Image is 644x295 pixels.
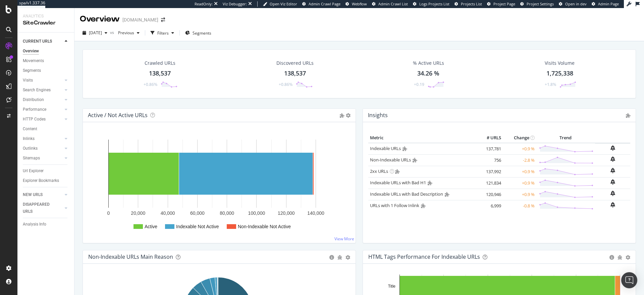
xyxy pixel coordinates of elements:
div: [DOMAIN_NAME] [122,16,158,23]
div: 138,537 [284,69,306,78]
a: Admin Crawl Page [302,1,340,7]
td: 137,781 [476,143,503,155]
div: Overview [80,13,120,25]
th: # URLS [476,133,503,143]
a: Non-Indexable URLs [370,157,411,163]
button: Filters [148,28,177,38]
td: 6,999 [476,200,503,211]
td: -2.8 % [503,154,536,166]
a: CURRENT URLS [23,38,63,45]
div: Content [23,126,37,133]
div: bell-plus [610,191,615,196]
i: Admin [395,169,400,174]
div: Sitemaps [23,155,40,162]
div: +1.8% [545,82,556,87]
div: Discovered URLs [276,60,314,66]
a: Logs Projects List [413,1,449,7]
div: Viz Debugger: [223,1,247,7]
i: Admin [445,192,449,197]
div: bell-plus [610,202,615,207]
text: Non-Indexable Not Active [238,224,291,229]
div: Segments [23,67,41,74]
text: 140,000 [307,210,324,216]
a: Distribution [23,96,63,103]
text: 40,000 [161,210,175,216]
div: +0.86% [144,82,157,87]
span: Project Settings [527,1,554,6]
a: Search Engines [23,87,63,94]
td: +0.9 % [503,143,536,155]
div: Analytics [23,13,69,19]
span: vs [110,30,115,35]
text: 60,000 [190,210,205,216]
a: NEW URLS [23,191,63,198]
td: +0.9 % [503,177,536,189]
a: 2xx URLs [370,168,388,174]
div: Visits Volume [545,60,575,66]
th: Trend [536,133,595,143]
a: Indexable URLs with Bad Description [370,191,443,197]
a: Content [23,126,69,133]
a: Url Explorer [23,167,69,175]
span: Admin Crawl List [378,1,408,6]
div: % Active URLs [413,60,444,66]
div: Performance [23,106,46,113]
text: 120,000 [278,210,295,216]
a: Visits [23,77,63,84]
div: bell-plus [610,156,615,162]
a: DISAPPEARED URLS [23,201,63,215]
a: HTTP Codes [23,116,63,123]
div: CURRENT URLS [23,38,52,45]
span: Webflow [352,1,367,6]
div: bell-plus [610,145,615,151]
a: Outlinks [23,145,63,152]
div: circle-info [329,255,334,260]
a: Explorer Bookmarks [23,177,69,184]
a: Movements [23,57,69,64]
div: bell-plus [610,168,615,173]
i: Admin [421,203,426,208]
a: Project Settings [520,1,554,7]
button: [DATE] [80,28,110,38]
a: View More [334,236,354,242]
text: 0 [107,210,110,216]
button: Previous [115,28,142,38]
span: Admin Page [598,1,619,6]
a: Sitemaps [23,155,63,162]
div: SiteCrawler [23,19,69,27]
div: NEW URLS [23,191,43,198]
i: Admin [340,113,344,118]
td: 121,834 [476,177,503,189]
th: Change [503,133,536,143]
td: 756 [476,154,503,166]
span: Previous [115,30,134,36]
div: Explorer Bookmarks [23,177,59,184]
div: Overview [23,48,39,55]
a: Projects List [454,1,482,7]
a: Analysis Info [23,221,69,228]
div: arrow-right-arrow-left [161,17,165,22]
text: 80,000 [220,210,234,216]
i: Options [346,113,351,118]
span: Logs Projects List [419,1,449,6]
div: +0.19 [414,82,424,87]
text: 100,000 [248,210,265,216]
div: Distribution [23,96,44,103]
div: DISAPPEARED URLS [23,201,57,215]
svg: A chart. [88,133,348,238]
td: +0.9 % [503,166,536,177]
a: Admin Page [592,1,619,7]
td: -0.8 % [503,200,536,211]
div: bug [618,255,622,260]
div: bug [337,255,342,260]
text: Title [388,284,396,289]
text: Active [145,224,157,229]
div: Outlinks [23,145,38,152]
h4: Active / Not Active URLs [88,111,148,120]
i: Admin [413,158,417,162]
div: circle-info [609,255,614,260]
a: Project Page [487,1,515,7]
span: 2025 Sep. 21st [89,30,102,36]
a: Open Viz Editor [263,1,297,7]
a: Webflow [345,1,367,7]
